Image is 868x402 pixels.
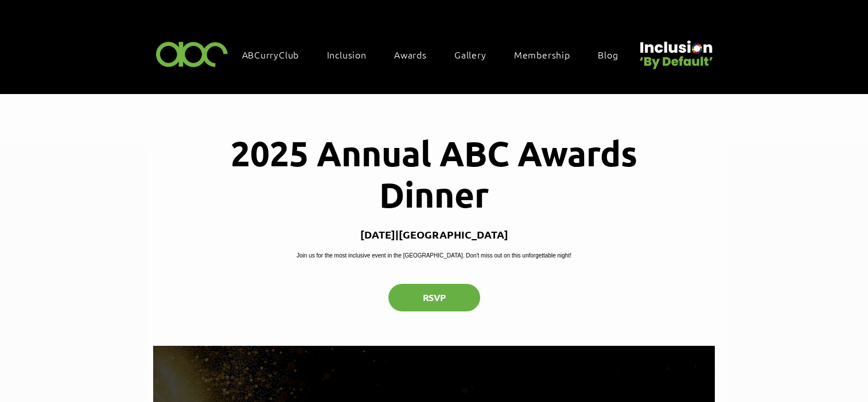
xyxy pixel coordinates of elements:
span: Membership [514,48,570,61]
span: | [395,228,399,241]
p: [DATE] [360,228,395,241]
img: Untitled design (22).png [636,31,715,71]
a: Blog [592,42,635,67]
a: Gallery [449,42,504,67]
p: [GEOGRAPHIC_DATA] [399,228,508,241]
img: ABC-Logo-Blank-Background-01-01-2.png [153,37,232,71]
span: Inclusion [327,48,367,61]
button: RSVP [388,284,480,311]
span: Blog [598,48,618,61]
a: Membership [508,42,587,67]
span: Awards [394,48,427,61]
a: ABCurryClub [236,42,317,67]
span: ABCurryClub [242,48,299,61]
div: Awards [388,42,444,67]
span: Gallery [454,48,486,61]
p: Join us for the most inclusive event in the [GEOGRAPHIC_DATA]. Don't miss out on this unforgettab... [297,251,571,260]
div: Inclusion [321,42,384,67]
nav: Site [236,42,636,67]
h1: 2025 Annual ABC Awards Dinner [192,132,676,214]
